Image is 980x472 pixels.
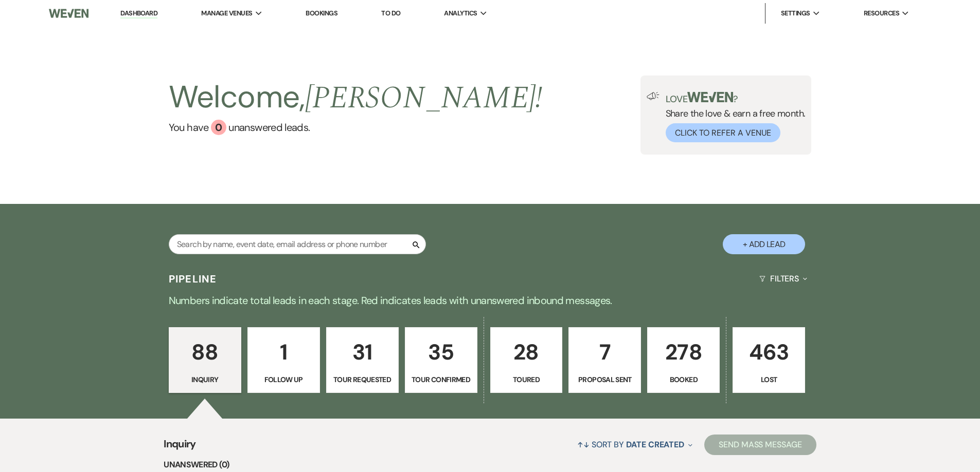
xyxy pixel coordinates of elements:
[497,335,556,369] p: 28
[739,374,798,385] p: Lost
[575,335,634,369] p: 7
[254,374,313,385] p: Follow Up
[305,74,543,122] span: [PERSON_NAME] !
[201,8,252,18] span: Manage Venues
[568,327,641,393] a: 7Proposal Sent
[654,374,713,385] p: Booked
[381,9,400,17] a: To Do
[497,374,556,385] p: Toured
[755,265,811,292] button: Filters
[666,92,806,104] p: Love ?
[687,92,733,102] img: weven-logo-green.svg
[647,92,660,100] img: loud-speaker-illustration.svg
[164,458,816,471] li: Unanswered (0)
[175,374,235,385] p: Inquiry
[444,8,477,18] span: Analytics
[654,335,713,369] p: 278
[333,374,392,385] p: Tour Requested
[733,327,805,393] a: 463Lost
[175,335,235,369] p: 88
[660,92,806,142] div: Share the love & earn a free month.
[412,374,471,385] p: Tour Confirmed
[333,335,392,369] p: 31
[647,327,720,393] a: 278Booked
[704,435,816,455] button: Send Mass Message
[573,431,697,458] button: Sort By Date Created
[211,120,226,135] div: 0
[577,439,590,450] span: ↑↓
[49,3,88,24] img: Weven Logo
[326,327,399,393] a: 31Tour Requested
[169,120,543,135] a: You have 0 unanswered leads.
[120,292,861,309] p: Numbers indicate total leads in each stage. Red indicates leads with unanswered inbound messages.
[575,374,634,385] p: Proposal Sent
[306,9,337,17] a: Bookings
[254,335,313,369] p: 1
[626,439,684,450] span: Date Created
[169,327,241,393] a: 88Inquiry
[666,123,780,142] button: Click to Refer a Venue
[864,8,899,18] span: Resources
[723,234,805,254] button: + Add Lead
[739,335,798,369] p: 463
[247,327,320,393] a: 1Follow Up
[169,75,543,120] h2: Welcome,
[781,8,810,18] span: Settings
[412,335,471,369] p: 35
[169,272,217,286] h3: Pipeline
[405,327,477,393] a: 35Tour Confirmed
[490,327,563,393] a: 28Toured
[164,436,196,458] span: Inquiry
[120,9,157,18] a: Dashboard
[169,234,426,254] input: Search by name, event date, email address or phone number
